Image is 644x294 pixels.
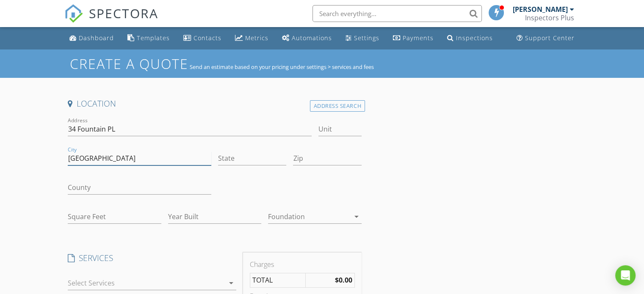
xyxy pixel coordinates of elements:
[66,30,117,46] a: Dashboard
[68,98,362,109] h4: Location
[226,278,236,288] i: arrow_drop_down
[513,30,578,46] a: Support Center
[193,34,221,42] div: Contacts
[279,30,335,46] a: Automations (Basic)
[342,30,383,46] a: Settings
[68,253,236,264] h4: SERVICES
[250,259,355,269] div: Charges
[403,34,434,42] div: Payments
[180,30,225,46] a: Contacts
[64,4,83,23] img: The Best Home Inspection Software - Spectora
[335,275,352,285] strong: $0.00
[615,265,636,286] div: Open Intercom Messenger
[232,30,272,46] a: Metrics
[79,34,114,42] div: Dashboard
[292,34,332,42] div: Automations
[89,4,158,22] span: SPECTORA
[124,30,173,46] a: Templates
[190,63,374,71] span: Send an estimate based on your pricing under settings > services and fees
[70,55,188,73] h1: Create a Quote
[456,34,493,42] div: Inspections
[137,34,170,42] div: Templates
[444,30,496,46] a: Inspections
[310,100,365,112] div: Address Search
[351,212,362,222] i: arrow_drop_down
[390,30,437,46] a: Payments
[245,34,268,42] div: Metrics
[525,14,574,22] div: Inspectors Plus
[312,5,482,22] input: Search everything...
[525,34,575,42] div: Support Center
[250,273,306,288] td: TOTAL
[354,34,379,42] div: Settings
[513,5,568,14] div: [PERSON_NAME]
[64,11,158,29] a: SPECTORA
